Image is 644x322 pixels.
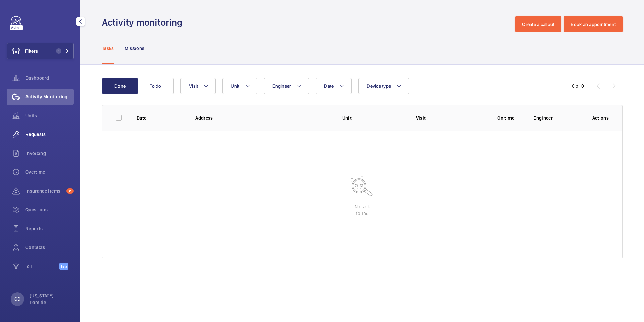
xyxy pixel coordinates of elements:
[25,244,74,251] span: Contacts
[25,48,38,54] span: Filters
[564,16,623,32] button: Book an appointment
[264,78,309,94] button: Engineer
[25,169,74,175] span: Overtime
[189,83,198,89] span: Visit
[25,225,74,232] span: Reports
[138,78,174,94] button: To do
[25,112,74,119] span: Units
[416,115,479,121] p: Visit
[102,16,186,29] h1: Activity monitoring
[367,83,391,89] span: Device type
[25,75,74,81] span: Dashboard
[316,78,352,94] button: Date
[489,115,523,121] p: On time
[572,83,584,89] div: 0 of 0
[533,115,581,121] p: Engineer
[180,78,216,94] button: Visit
[125,45,145,52] p: Missions
[358,78,409,94] button: Device type
[25,206,74,213] span: Questions
[25,131,74,138] span: Requests
[25,263,59,270] span: IoT
[7,43,74,59] button: Filters1
[14,296,20,303] p: GD
[137,115,184,121] p: Date
[195,115,331,121] p: Address
[25,188,64,194] span: Insurance items
[231,83,239,89] span: Unit
[324,83,334,89] span: Date
[102,45,114,52] p: Tasks
[272,83,291,89] span: Engineer
[25,150,74,157] span: Invoicing
[592,115,609,121] p: Actions
[66,188,74,194] span: 35
[102,78,138,94] button: Done
[222,78,257,94] button: Unit
[342,115,405,121] p: Unit
[25,93,74,100] span: Activity Monitoring
[355,203,370,217] p: No task found
[56,48,61,54] span: 1
[59,263,68,270] span: Beta
[515,16,561,32] button: Create a callout
[30,292,70,306] p: [US_STATE] Damide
